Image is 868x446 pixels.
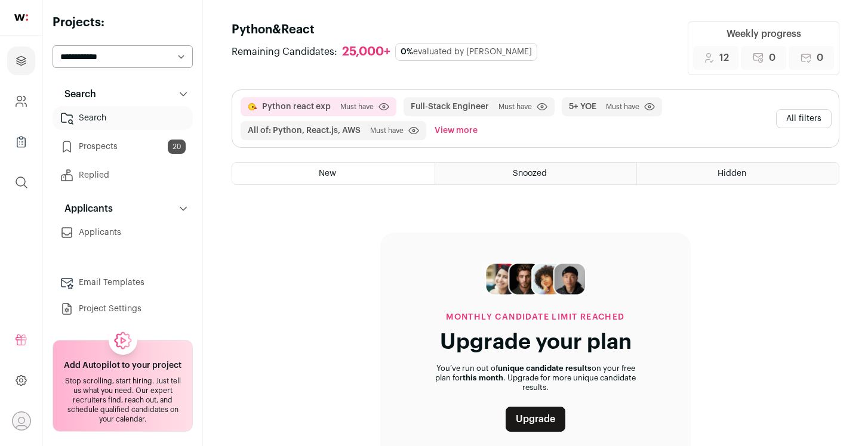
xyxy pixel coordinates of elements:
img: wellfound-shorthand-0d5821cbd27db2630d0214b213865d53afaa358527fdda9d0ea32b1df1b89c2c.svg [14,14,28,21]
a: Applicants [53,221,193,244]
button: 5+ YOE [569,101,596,113]
a: Upgrade [506,407,565,432]
span: Must have [606,102,639,112]
span: New [319,169,336,178]
span: 0% [401,48,413,56]
span: Snoozed [513,169,547,178]
span: this month [463,374,503,382]
h1: Python&React [232,21,544,38]
button: View more [432,121,480,140]
a: Hidden [637,163,839,184]
a: Search [53,106,193,130]
a: Projects [7,47,35,75]
div: evaluated by [PERSON_NAME] [395,43,537,61]
span: Must have [498,102,532,112]
h2: Add Autopilot to your project [64,360,181,371]
span: Must have [370,126,404,135]
p: Search [57,87,96,101]
button: All of: Python, React.js, AWS [248,125,361,137]
span: unique candidate results [498,364,592,372]
span: 12 [719,51,729,65]
img: stacked-candidate-avatars-9de0bb2d67150df5ec4c80acfb21cda710addba2bc57f4a2a195aea4b83d4348.png [485,261,586,297]
div: Stop scrolling, start hiring. Just tell us what you need. Our expert recruiters find, reach out, ... [60,376,185,424]
a: Snoozed [435,163,637,184]
span: Must have [340,102,374,112]
div: Weekly progress [727,27,801,41]
span: 20 [168,140,186,154]
a: Prospects20 [53,135,193,159]
a: Replied [53,163,193,187]
div: 25,000+ [342,45,390,60]
p: Monthly candidate limit reached [446,311,624,323]
span: Hidden [718,169,746,178]
span: 0 [817,51,823,65]
a: Email Templates [53,271,193,295]
h2: Projects: [53,14,193,31]
button: Python react exp [262,101,331,113]
p: Upgrade your plan [440,330,632,354]
a: Add Autopilot to your project Stop scrolling, start hiring. Just tell us what you need. Our exper... [53,340,193,432]
a: Company Lists [7,128,35,156]
button: Full-Stack Engineer [411,101,489,113]
button: Open dropdown [12,411,31,430]
p: Applicants [57,202,113,216]
button: Search [53,82,193,106]
a: Project Settings [53,297,193,321]
button: All filters [776,109,832,128]
span: Remaining Candidates: [232,45,337,59]
p: You’ve run out of on your free plan for . Upgrade for more unique candidate results. [409,364,662,392]
button: Applicants [53,197,193,221]
a: Company and ATS Settings [7,87,35,116]
span: 0 [769,51,775,65]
